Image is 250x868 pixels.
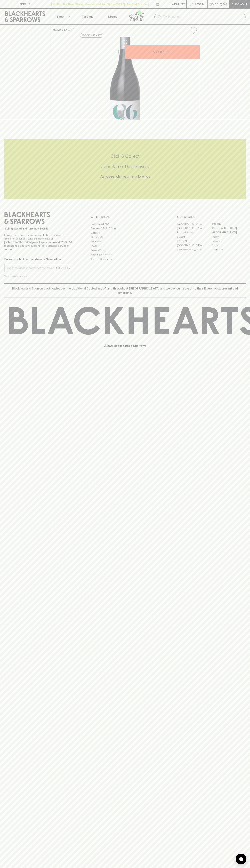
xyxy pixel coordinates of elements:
[4,257,73,261] p: Subscribe to The Blackhearts Newsletter
[211,239,246,243] a: Geelong
[177,248,211,252] a: [GEOGRAPHIC_DATA]
[4,227,73,230] p: Sibling owned and run since [DATE]
[177,222,211,226] a: [GEOGRAPHIC_DATA]
[177,243,211,248] a: [GEOGRAPHIC_DATA]
[177,230,211,235] a: Brunswick West
[64,28,72,31] a: SHOP
[224,3,226,5] p: 0
[7,286,243,295] p: Blackhearts & Sparrows acknowledges the traditional Custodians of land throughout [GEOGRAPHIC_DAT...
[195,2,204,6] p: Login
[91,215,159,219] p: OTHER AREAS
[4,174,246,180] h5: Across Melbourne Metro
[19,2,31,6] p: FIND US
[4,164,246,169] h5: Uber Same-Day Delivery
[4,153,246,159] h5: Click & Collect
[177,235,211,239] a: Elwood
[4,233,73,251] p: It is against the law to sell or supply alcohol to, or to obtain alcohol on behalf of a person un...
[231,2,247,6] p: Checkout
[80,33,103,38] button: Add to wishlist
[211,222,246,226] a: Braddon
[108,14,117,19] p: Stores
[210,2,218,6] p: $0.00
[125,45,200,59] button: ADD TO CART
[50,37,200,120] img: 41482.png
[50,9,75,24] button: Shop
[91,222,159,226] a: Bottle Drop FAQ's
[211,243,246,248] a: Prahran
[211,235,246,239] a: Fitzroy
[4,274,73,278] p: We will never spam you
[211,248,246,252] a: Thornbury
[91,239,159,244] a: Gift Cards
[56,14,64,19] p: Shop
[39,241,72,244] strong: Liquor License #32064953
[177,226,211,230] a: [GEOGRAPHIC_DATA]
[91,235,159,239] a: Contact Us
[91,257,159,261] a: Terms & Conditions
[188,26,198,35] button: Add to wishlist
[100,9,125,24] a: Stores
[53,28,61,31] a: HOME
[91,248,159,252] a: Privacy Policy
[163,14,243,20] input: Try "Pinot noir"
[91,244,159,248] a: FAQ's
[4,139,246,199] div: Call to action block
[153,50,172,54] p: ADD TO CART
[56,266,71,270] p: SUBSCRIBE
[55,264,73,272] button: SUBSCRIBE
[172,2,185,6] p: Wishlist
[239,857,243,861] img: bubble-icon
[82,14,93,19] p: Tastings
[211,226,246,230] a: [GEOGRAPHIC_DATA]
[177,215,246,219] p: OUR STORES
[91,231,159,235] a: Careers
[7,265,55,271] input: e.g. jane@blackheartsandsparrows.com.au
[211,230,246,235] a: [GEOGRAPHIC_DATA]
[91,253,159,257] a: Shipping Information
[91,226,159,231] a: Business & Bulk Gifting
[75,9,100,24] a: Tastings
[177,239,211,243] a: Fitzroy North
